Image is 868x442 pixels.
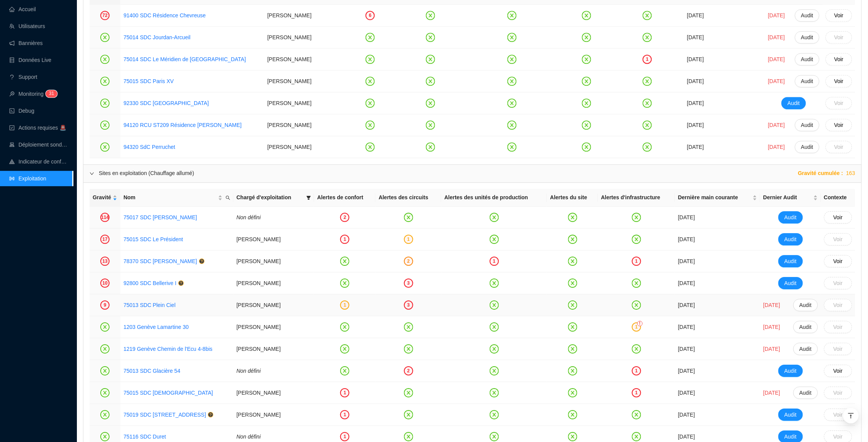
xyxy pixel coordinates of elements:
[632,300,641,310] span: close-circle
[801,55,813,63] span: Audit
[643,77,652,86] span: close-circle
[801,121,813,129] span: Audit
[768,121,785,129] span: [DATE]
[236,193,303,202] span: Chargé d'exploitation
[426,11,435,20] span: close-circle
[848,412,855,419] span: vertical-align-top
[568,344,577,354] span: close-circle
[404,213,413,222] span: close-circle
[643,142,652,152] span: close-circle
[795,53,820,65] button: Audit
[800,345,812,353] span: Audit
[490,279,499,288] span: close-circle
[490,257,499,266] div: 1
[826,53,852,65] button: Voir
[768,55,785,63] span: [DATE]
[643,11,652,20] span: close-circle
[793,343,818,355] button: Audit
[800,389,812,397] span: Audit
[100,257,110,266] div: 13
[800,323,812,331] span: Audit
[778,255,803,267] button: Audit
[340,300,349,310] div: 1
[90,189,120,207] th: Gravité
[46,90,57,97] sup: 31
[826,141,852,153] button: Voir
[826,119,852,131] button: Voir
[824,277,852,289] button: Voir
[366,55,375,64] span: close-circle
[100,77,110,86] span: close-circle
[763,193,812,202] span: Dernier Audit
[637,321,643,326] div: !
[9,6,36,12] a: homeAccueil
[199,257,205,265] a: question-circle
[100,388,110,397] span: close-circle
[123,213,197,222] a: 75017 SDC [PERSON_NAME]
[568,366,577,375] span: close-circle
[507,33,517,42] span: close-circle
[49,91,52,96] span: 3
[123,257,197,265] a: 78370 SDC [PERSON_NAME]
[632,235,641,244] span: close-circle
[123,301,175,309] a: 75013 SDC Plein Ciel
[123,77,174,85] a: 75015 SDC Paris XV
[490,366,499,375] span: close-circle
[267,34,311,40] span: [PERSON_NAME]
[123,323,189,331] a: 1203 Genève Lamartine 30
[768,12,785,20] span: [DATE]
[123,411,206,419] a: 75019 SDC [STREET_ADDRESS]
[490,235,499,244] span: close-circle
[795,119,820,131] button: Audit
[568,388,577,397] span: close-circle
[632,322,641,332] div: 1
[100,235,110,244] div: 17
[793,321,818,333] button: Audit
[801,33,813,42] span: Audit
[52,91,54,96] span: 1
[208,411,213,419] a: question-circle
[833,301,843,309] span: Voir
[833,433,843,441] span: Voir
[824,255,852,267] button: Voir
[9,57,52,63] a: databaseDonnées Live
[123,78,174,84] a: 75015 SDC Paris XV
[507,77,517,86] span: close-circle
[795,9,820,22] button: Audit
[100,279,110,288] div: 10
[675,250,760,272] td: [DATE]
[582,33,591,42] span: close-circle
[100,120,110,130] span: close-circle
[763,389,780,397] span: [DATE]
[123,100,209,106] a: 92330 SDC [GEOGRAPHIC_DATA]
[123,12,206,20] a: 91400 SDC Résidence Chevreuse
[267,100,311,106] span: [PERSON_NAME]
[833,235,843,244] span: Voir
[598,189,675,207] th: Alertes d'infrastructure
[224,192,232,203] span: search
[826,97,852,109] button: Voir
[267,56,311,62] span: [PERSON_NAME]
[785,411,797,419] span: Audit
[490,388,499,397] span: close-circle
[675,382,760,404] td: [DATE]
[267,122,311,128] span: [PERSON_NAME]
[785,367,797,375] span: Audit
[768,77,785,85] span: [DATE]
[778,233,803,245] button: Audit
[404,322,413,332] span: close-circle
[632,366,641,375] div: 1
[833,257,843,265] span: Voir
[778,409,803,421] button: Audit
[366,77,375,86] span: close-circle
[833,213,843,222] span: Voir
[833,323,843,331] span: Voir
[9,40,43,46] a: notificationBannières
[782,97,806,109] button: Audit
[366,11,375,20] div: 6
[305,192,313,203] span: filter
[178,279,184,287] a: question-circle
[768,33,785,42] span: [DATE]
[404,257,413,266] div: 2
[824,365,852,377] button: Voir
